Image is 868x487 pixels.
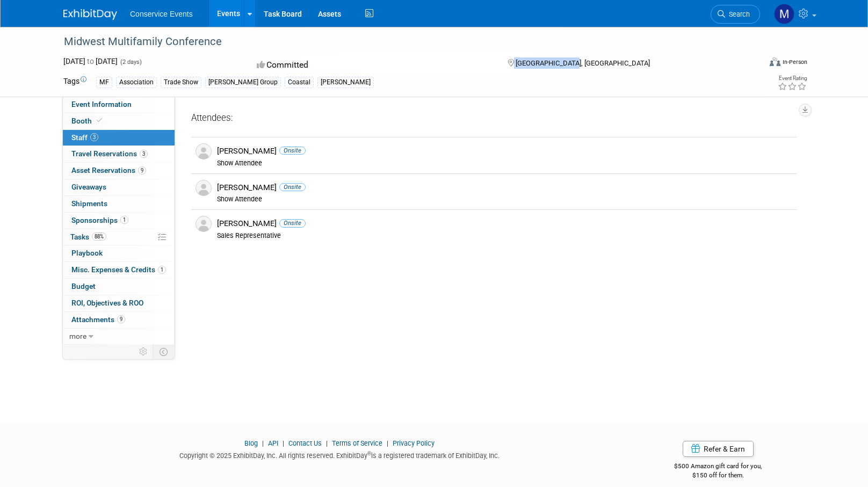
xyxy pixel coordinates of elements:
[63,229,175,245] a: Tasks88%
[90,133,98,141] span: 3
[770,57,780,66] img: Format-Inperson.png
[259,439,266,447] span: |
[217,219,792,229] div: [PERSON_NAME]
[63,329,175,345] a: more
[279,183,306,191] span: Onsite
[71,315,125,324] span: Attachments
[63,245,175,261] a: Playbook
[63,163,175,179] a: Asset Reservations9
[393,439,435,447] a: Privacy Policy
[134,345,153,359] td: Personalize Event Tab Strip
[774,4,794,24] img: Marley Staker
[205,77,281,88] div: [PERSON_NAME] Group
[279,219,306,227] span: Onsite
[285,77,314,88] div: Coastal
[632,455,805,479] div: $500 Amazon gift card for you,
[196,143,212,159] img: Associate-Profile-5.png
[63,146,175,162] a: Travel Reservations3
[71,282,96,290] span: Budget
[196,216,212,232] img: Associate-Profile-5.png
[60,32,744,52] div: Midwest Multifamily Conference
[63,196,175,212] a: Shipments
[92,232,106,241] span: 88%
[69,332,86,340] span: more
[63,113,175,129] a: Booth
[280,439,287,447] span: |
[71,166,146,175] span: Asset Reservations
[71,100,132,108] span: Event Information
[323,439,330,447] span: |
[63,448,616,461] div: Copyright © 2025 ExhibitDay, Inc. All rights reserved. ExhibitDay is a registered trademark of Ex...
[332,439,382,447] a: Terms of Service
[140,150,148,158] span: 3
[63,262,175,278] a: Misc. Expenses & Credits1
[120,216,128,224] span: 1
[70,232,106,241] span: Tasks
[63,57,118,66] span: [DATE] [DATE]
[244,439,258,447] a: Blog
[85,57,96,66] span: to
[725,10,750,18] span: Search
[217,195,792,203] div: Show Attendee
[63,9,117,20] img: ExhibitDay
[63,279,175,295] a: Budget
[367,450,371,456] sup: ®
[71,249,103,257] span: Playbook
[711,5,760,24] a: Search
[71,117,104,125] span: Booth
[63,295,175,311] a: ROI, Objectives & ROO
[119,59,142,66] span: (2 days)
[97,118,102,123] i: Booth reservation complete
[71,265,166,274] span: Misc. Expenses & Credits
[217,159,792,168] div: Show Attendee
[138,166,146,175] span: 9
[217,183,792,193] div: [PERSON_NAME]
[217,231,792,240] div: Sales Representative
[71,149,148,158] span: Travel Reservations
[71,133,98,142] span: Staff
[63,76,86,88] td: Tags
[63,213,175,229] a: Sponsorships1
[96,77,112,88] div: MF
[317,77,374,88] div: [PERSON_NAME]
[71,216,128,224] span: Sponsorships
[63,179,175,195] a: Giveaways
[516,59,650,67] span: [GEOGRAPHIC_DATA], [GEOGRAPHIC_DATA]
[632,471,805,480] div: $150 off for them.
[782,58,807,66] div: In-Person
[191,112,797,126] div: Attendees:
[130,10,193,18] span: Conservice Events
[683,441,754,457] a: Refer & Earn
[71,199,107,208] span: Shipments
[153,345,175,359] td: Toggle Event Tabs
[116,77,157,88] div: Association
[697,56,807,72] div: Event Format
[71,183,106,191] span: Giveaways
[254,56,491,75] div: Committed
[778,76,807,81] div: Event Rating
[196,180,212,196] img: Associate-Profile-5.png
[384,439,391,447] span: |
[158,266,166,274] span: 1
[71,299,143,307] span: ROI, Objectives & ROO
[117,315,125,323] span: 9
[161,77,201,88] div: Trade Show
[279,147,306,155] span: Onsite
[288,439,322,447] a: Contact Us
[63,97,175,113] a: Event Information
[63,312,175,328] a: Attachments9
[63,130,175,146] a: Staff3
[217,146,792,156] div: [PERSON_NAME]
[268,439,278,447] a: API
